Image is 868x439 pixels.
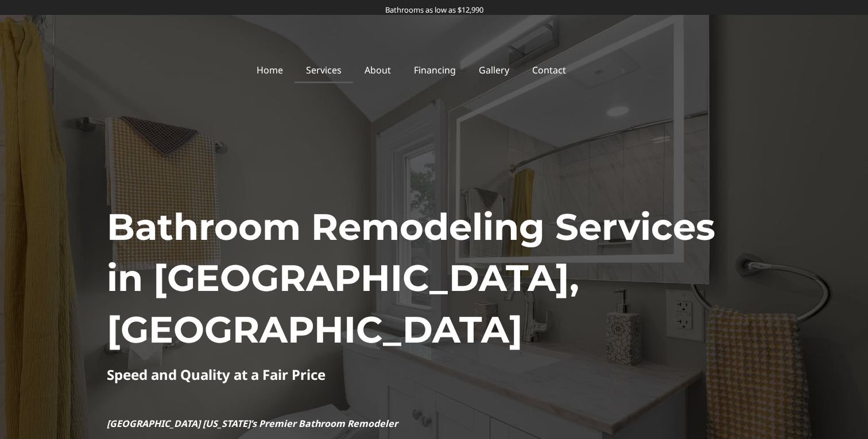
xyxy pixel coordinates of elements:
a: Gallery [467,57,521,83]
a: Home [245,57,294,83]
strong: Speed and Quality at a Fair Price [107,365,325,384]
a: Contact [521,57,578,83]
a: Services [294,57,353,83]
h1: Bathroom Remodeling Services in [GEOGRAPHIC_DATA], [GEOGRAPHIC_DATA] [107,201,761,356]
strong: [GEOGRAPHIC_DATA] [US_STATE]’s Premier Bathroom Remodeler [107,417,398,430]
a: Financing [402,57,467,83]
a: About [353,57,402,83]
